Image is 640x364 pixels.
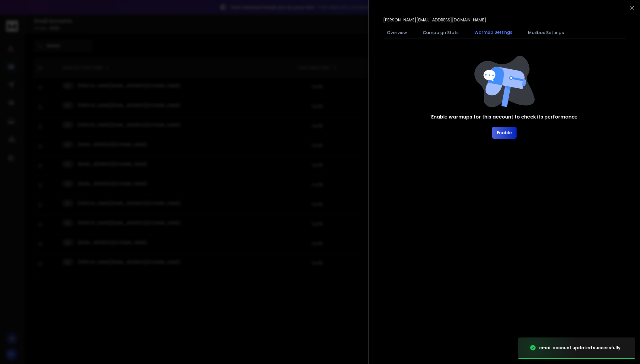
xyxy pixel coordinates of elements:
button: Mailbox Settings [524,26,568,39]
img: image [474,56,535,107]
button: Campaign Stats [419,26,462,39]
p: [PERSON_NAME][EMAIL_ADDRESS][DOMAIN_NAME] [383,17,486,23]
button: Overview [383,26,411,39]
button: Enable [492,127,517,139]
h1: Enable warmups for this account to check its performance [431,113,578,121]
button: Warmup Settings [471,26,516,40]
